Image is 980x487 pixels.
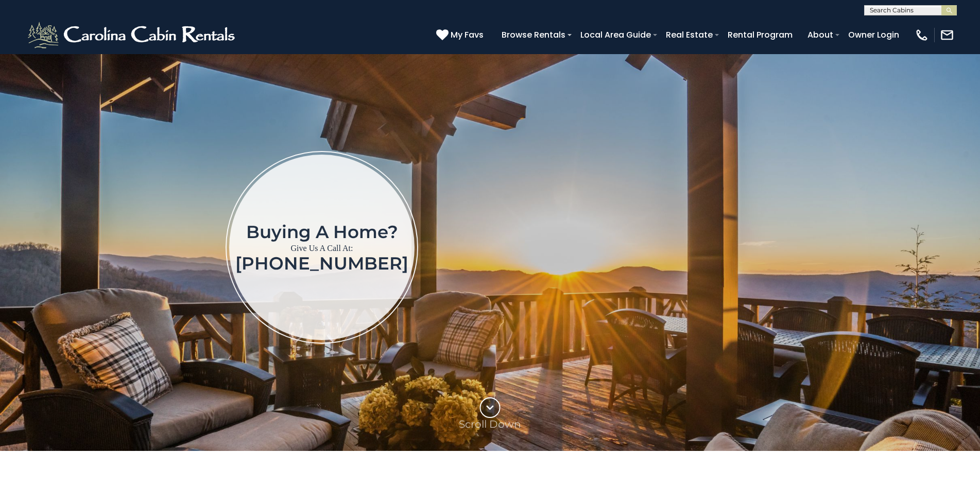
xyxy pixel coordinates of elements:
[575,26,656,44] a: Local Area Guide
[235,241,408,256] p: Give Us A Call At:
[459,418,521,430] p: Scroll Down
[451,28,484,41] span: My Favs
[496,26,571,44] a: Browse Rentals
[235,223,408,241] h1: Buying a home?
[235,253,408,274] a: [PHONE_NUMBER]
[584,108,920,386] iframe: New Contact Form
[661,26,718,44] a: Real Estate
[843,26,904,44] a: Owner Login
[436,28,486,42] a: My Favs
[940,28,954,42] img: mail-regular-white.png
[723,26,798,44] a: Rental Program
[26,20,239,51] img: White-1-2.png
[915,28,929,42] img: phone-regular-white.png
[802,26,838,44] a: About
